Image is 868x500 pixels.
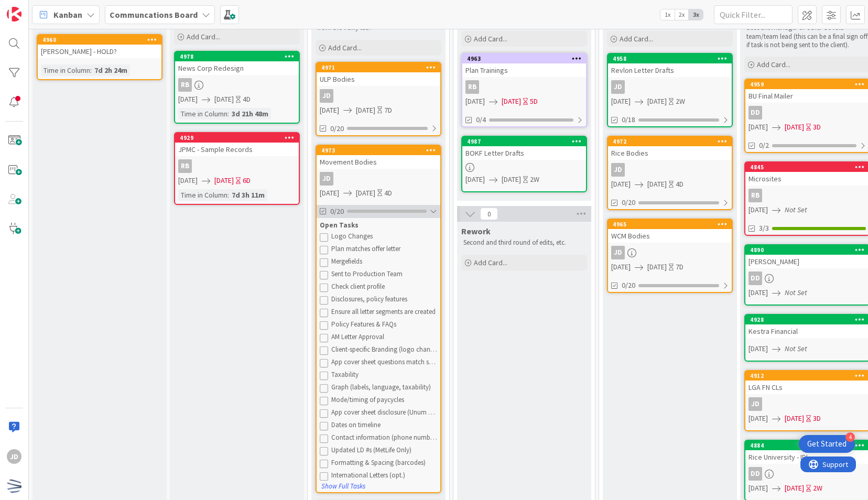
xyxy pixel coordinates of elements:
span: 0/20 [622,197,635,208]
button: Show Full Tasks [321,481,366,492]
div: 4963 [462,54,586,63]
div: 4 [845,432,855,442]
div: 6D [243,175,251,186]
div: RB [748,189,762,202]
div: Policy Features & FAQs [331,320,437,329]
input: Quick Filter... [714,5,793,24]
div: RB [175,159,299,173]
div: Sent to Production Team [331,270,437,278]
span: [DATE] [320,188,339,199]
span: 0/4 [476,114,486,125]
a: 4973Movement BodiesJD[DATE][DATE]4D0/20Open TasksLogo ChangesPlan matches offer letterMergefields... [316,145,441,493]
span: 2x [675,9,689,20]
div: Movement Bodies [317,155,440,169]
div: 4929JPMC - Sample Records [175,133,299,156]
span: [DATE] [748,483,768,494]
span: Add Card... [620,34,653,44]
div: 5D [530,96,538,107]
span: [DATE] [748,204,768,215]
span: [DATE] [356,105,375,116]
div: 7D [676,262,683,273]
div: [PERSON_NAME] - HOLD? [38,45,161,58]
div: 4929 [175,133,299,143]
span: [DATE] [785,483,804,494]
div: RB [175,78,299,92]
div: BOKF Letter Drafts [462,146,586,160]
div: 4987 [467,138,586,145]
div: RB [462,80,586,94]
div: Taxability [331,371,437,379]
div: ULP Bodies [317,72,440,86]
span: [DATE] [611,262,631,273]
span: [DATE] [785,413,804,424]
i: Not Set [785,288,807,297]
span: [DATE] [748,413,768,424]
div: JD [608,80,732,94]
div: Mode/timing of paycycles [331,396,437,404]
div: 4971 [321,64,440,71]
img: avatar [7,479,21,493]
div: JD [611,80,625,94]
span: 1x [660,9,675,20]
div: Client-specific Branding (logo changes, fonts, color, signatory, business address) [331,345,437,354]
span: Rework [461,226,491,236]
div: 4978 [175,52,299,61]
div: Open Tasks [320,220,437,231]
div: Time in Column [41,64,90,76]
span: [DATE] [465,96,485,107]
div: Rice Bodies [608,146,732,160]
div: JD [611,246,625,259]
div: 4960 [42,36,161,44]
span: Add Card... [187,32,220,41]
div: 2W [676,96,685,107]
span: : [90,64,92,76]
span: [DATE] [178,175,198,186]
div: 4D [243,94,251,105]
i: Not Set [785,205,807,214]
span: Add Card... [757,60,790,69]
div: Updated LD #s (MetLife Only) [331,446,437,454]
div: 4965 [608,220,732,229]
div: Mergefields [331,257,437,266]
div: JD [317,172,440,186]
a: 4987BOKF Letter Drafts[DATE][DATE]2W [461,136,587,192]
div: DD [748,467,762,481]
div: 3D [813,122,821,133]
div: WCM Bodies [608,229,732,243]
b: Communcations Board [110,9,198,20]
div: 4958Revlon Letter Drafts [608,54,732,77]
div: 4963 [467,55,586,62]
span: [DATE] [785,122,804,133]
div: 4973 [321,147,440,154]
span: 0 [480,208,498,220]
div: 4D [384,188,392,199]
span: [DATE] [320,105,339,116]
span: [DATE] [214,175,234,186]
span: [DATE] [647,96,667,107]
a: 4929JPMC - Sample RecordsRB[DATE][DATE]6DTime in Column:7d 3h 11m [174,132,300,205]
div: 4971ULP Bodies [317,63,440,86]
div: JD [317,89,440,103]
div: 4929 [180,134,299,142]
div: 4978 [180,53,299,60]
a: 4978News Corp RedesignRB[DATE][DATE]4DTime in Column:3d 21h 48m [174,51,300,124]
div: JPMC - Sample Records [175,143,299,156]
span: Support [22,2,48,14]
div: 7D [384,105,392,116]
div: 2W [813,483,822,494]
div: 4965WCM Bodies [608,220,732,243]
span: : [227,189,229,201]
a: 4965WCM BodiesJD[DATE][DATE]7D0/20 [607,219,733,293]
div: Disclosures, policy features [331,295,437,303]
span: 3/3 [759,223,769,234]
a: 4958Revlon Letter DraftsJD[DATE][DATE]2W0/18 [607,53,733,127]
div: JD [320,89,333,103]
div: JD [608,163,732,177]
div: Get Started [807,439,847,449]
div: 4965 [613,221,732,228]
a: 4971ULP BodiesJD[DATE][DATE]7D0/20 [316,62,441,136]
div: DD [748,106,762,119]
div: JD [320,172,333,186]
span: [DATE] [611,96,631,107]
div: 4973 [317,146,440,155]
